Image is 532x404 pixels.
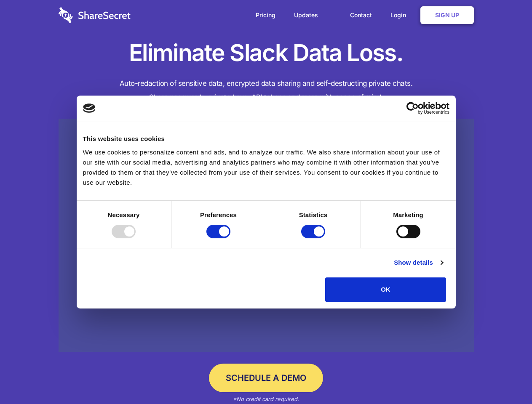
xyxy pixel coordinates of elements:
div: This website uses cookies [83,134,449,144]
a: Login [382,2,419,28]
strong: Marketing [393,211,423,218]
a: Sign Up [420,6,474,24]
strong: Preferences [200,211,237,218]
strong: Statistics [299,211,328,218]
h4: Auto-redaction of sensitive data, encrypted data sharing and self-destructing private chats. Shar... [59,77,474,104]
a: Show details [394,258,443,268]
img: logo [83,104,96,113]
a: Contact [342,2,380,28]
a: Usercentrics Cookiebot - opens in a new window [376,102,449,114]
strong: Necessary [108,211,140,218]
button: OK [325,277,446,302]
div: We use cookies to personalize content and ads, and to analyze our traffic. We also share informat... [83,147,449,188]
img: logo-wordmark-white-trans-d4663122ce5f474addd5e946df7df03e33cb6a1c49d2221995e7729f52c070b2.svg [59,7,131,23]
h1: Eliminate Slack Data Loss. [59,38,474,68]
a: Schedule a Demo [209,364,323,392]
a: Wistia video thumbnail [59,119,474,352]
a: Pricing [247,2,284,28]
em: *No credit card required. [233,396,299,402]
